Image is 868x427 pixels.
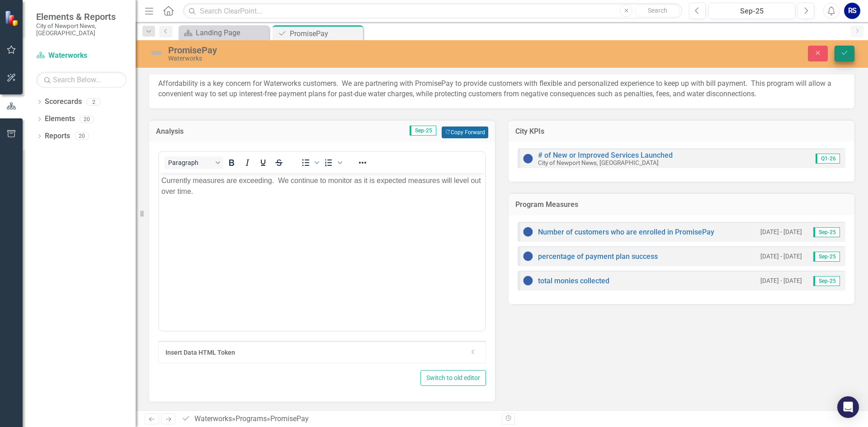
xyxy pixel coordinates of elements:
[648,7,667,14] span: Search
[45,97,82,107] a: Scorecards
[844,3,860,19] button: RS
[224,156,239,169] button: Bold
[523,226,533,237] img: No Information
[813,227,840,237] span: Sep-25
[159,173,485,331] iframe: Rich Text Area
[538,228,714,236] a: Number of customers who are enrolled in PromisePay
[442,127,488,138] button: Copy Forward
[36,72,127,88] input: Search Below...
[181,27,267,38] a: Landing Page
[36,22,127,37] small: City of Newport News, [GEOGRAPHIC_DATA]
[813,252,840,262] span: Sep-25
[36,11,127,22] span: Elements & Reports
[255,156,271,169] button: Underline
[183,3,682,19] input: Search ClearPoint...
[538,159,659,166] small: City of Newport News, [GEOGRAPHIC_DATA]
[168,159,212,166] span: Paragraph
[158,79,845,99] p: Affordability is a key concern for Waterworks customers. We are partnering with PromisePay to pro...
[290,28,361,39] div: PromisePay
[816,154,840,164] span: Q1-26
[80,115,94,123] div: 20
[298,156,321,169] div: Bullet list
[760,252,802,261] small: [DATE] - [DATE]
[165,348,465,357] div: Insert Data HTML Token
[837,396,859,418] div: Open Intercom Messenger
[410,126,436,136] span: Sep-25
[5,10,21,26] img: ClearPoint Strategy
[270,414,309,423] div: PromisePay
[45,114,75,124] a: Elements
[538,252,658,261] a: percentage of payment plan success
[420,370,486,386] button: Switch to old editor
[240,156,255,169] button: Italic
[813,276,840,286] span: Sep-25
[181,414,495,424] div: » »
[523,275,533,286] img: No Information
[515,127,848,136] h3: City KPIs
[538,277,609,285] a: total monies collected
[635,5,680,17] button: Search
[523,251,533,262] img: No Information
[165,156,223,169] button: Block Paragraph
[321,156,344,169] div: Numbered list
[538,151,673,160] a: # of New or Improved Services Launched
[355,156,370,169] button: Reveal or hide additional toolbar items
[86,98,101,106] div: 2
[45,131,70,141] a: Reports
[760,228,802,236] small: [DATE] - [DATE]
[271,156,287,169] button: Strikethrough
[36,51,127,61] a: Waterworks
[760,277,802,285] small: [DATE] - [DATE]
[156,127,242,136] h3: Analysis
[236,414,267,423] a: Programs
[523,153,533,164] img: No Information
[168,45,545,55] div: PromisePay
[149,46,164,60] img: Not Defined
[515,201,848,209] h3: Program Measures
[194,414,232,423] a: Waterworks
[75,132,89,140] div: 20
[196,27,267,38] div: Landing Page
[168,55,545,62] div: Waterworks
[712,6,792,17] div: Sep-25
[708,3,795,19] button: Sep-25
